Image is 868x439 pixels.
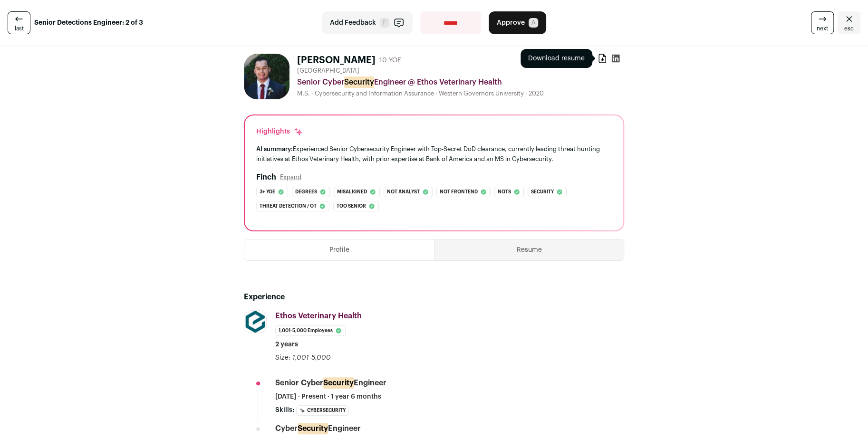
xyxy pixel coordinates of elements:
[8,11,30,34] a: last
[275,423,361,434] div: Cyber Engineer
[297,90,624,97] div: M.S. - Cybersecurity and Information Assurance - Western Governors University - 2020
[256,146,293,152] span: AI summary:
[344,76,374,88] mark: Security
[256,144,612,164] div: Experienced Senior Cybersecurity Engineer with Top-Secret DoD clearance, currently leading threat...
[244,239,434,260] button: Profile
[531,187,554,197] span: Security
[387,187,420,197] span: Not analyst
[323,377,354,389] mark: Security
[811,11,834,34] a: next
[275,340,298,349] span: 2 years
[337,201,366,211] span: Too senior
[275,312,362,320] span: Ethos Veterinary Health
[330,18,376,28] span: Add Feedback
[844,25,854,32] span: esc
[838,11,860,34] a: Close
[244,54,289,99] img: 6d1a93b10ed8b0b3c6ad52f268ba92d90b69c60bf02155529156c83a5784f96e.jpg
[244,291,624,303] h2: Experience
[275,325,346,336] li: 1,001-5,000 employees
[256,127,303,136] div: Highlights
[298,423,328,434] mark: Security
[275,378,386,388] div: Senior Cyber Engineer
[297,67,359,75] span: [GEOGRAPHIC_DATA]
[489,11,546,34] button: Approve A
[297,76,624,88] div: Senior Cyber Engineer @ Ethos Veterinary Health
[280,173,301,181] button: Expand
[434,239,624,260] button: Resume
[34,18,143,28] strong: Senior Detections Engineer: 2 of 3
[296,405,349,416] li: Cybersecurity
[498,187,511,197] span: Nots
[521,49,592,68] div: Download resume
[260,187,275,197] span: 3+ yoe
[379,56,401,65] div: 10 YOE
[440,187,478,197] span: Not frontend
[322,11,413,34] button: Add Feedback F
[260,201,317,211] span: Threat detection / ot
[380,18,389,28] span: F
[297,54,376,67] h1: [PERSON_NAME]
[275,354,331,361] span: Size: 1,001-5,000
[295,187,317,197] span: Degrees
[275,405,294,415] span: Skills:
[529,18,538,28] span: A
[497,18,525,28] span: Approve
[337,187,367,197] span: Misaligned
[244,311,266,333] img: b3e02b66a7973b41481d402adb111bb678aeda94ba2ca0aed62cb657ba6feb1f
[256,172,276,183] h2: Finch
[275,392,381,401] span: [DATE] - Present · 1 year 6 months
[15,25,24,32] span: last
[817,25,828,32] span: next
